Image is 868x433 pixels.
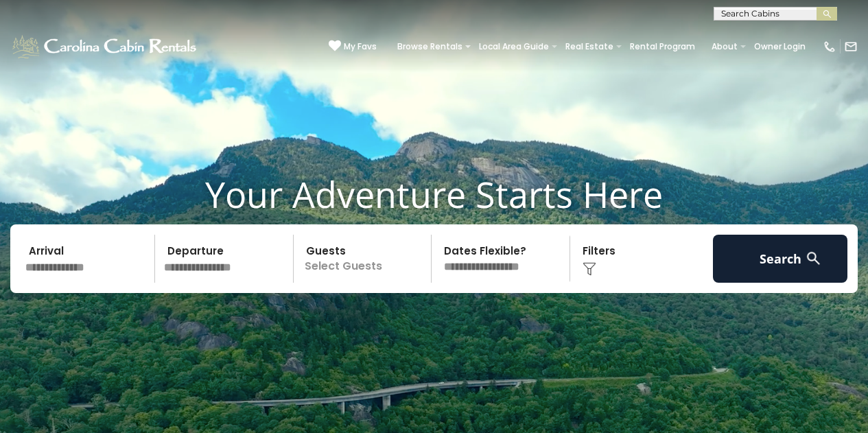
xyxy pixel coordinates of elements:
[844,40,858,54] img: mail-regular-white.png
[344,40,377,53] span: My Favs
[10,33,200,60] img: White-1-1-2.png
[10,173,858,215] h1: Your Adventure Starts Here
[713,235,847,283] button: Search
[583,262,596,276] img: filter--v1.png
[298,235,432,283] p: Select Guests
[329,40,377,54] a: My Favs
[805,250,822,267] img: search-regular-white.png
[823,40,836,54] img: phone-regular-white.png
[705,37,744,56] a: About
[390,37,469,56] a: Browse Rentals
[472,37,556,56] a: Local Area Guide
[747,37,812,56] a: Owner Login
[623,37,702,56] a: Rental Program
[559,37,620,56] a: Real Estate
